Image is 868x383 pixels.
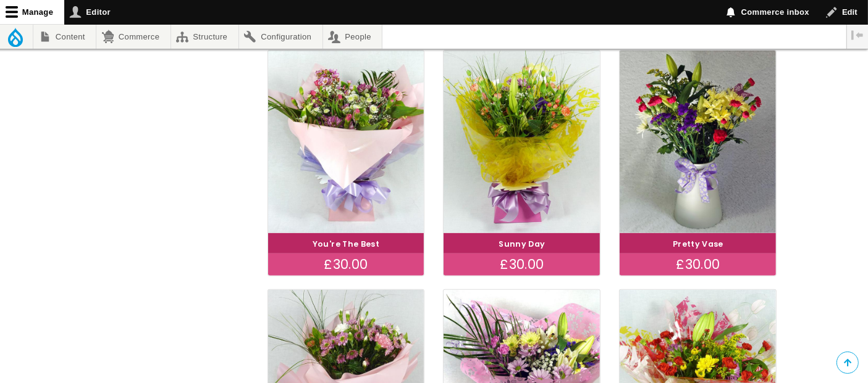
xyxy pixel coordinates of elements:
[620,51,776,233] img: Pretty Vase
[444,51,600,233] img: Sunny Day
[33,25,96,49] a: Content
[171,25,238,49] a: Structure
[499,239,545,249] a: Sunny Day
[444,253,600,276] div: £30.00
[673,239,723,249] a: Pretty Vase
[268,253,424,276] div: £30.00
[847,25,868,46] button: Vertical orientation
[313,239,379,249] a: You're The Best
[323,25,382,49] a: People
[96,25,170,49] a: Commerce
[268,51,424,233] img: You're The Best
[620,253,776,276] div: £30.00
[239,25,322,49] a: Configuration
